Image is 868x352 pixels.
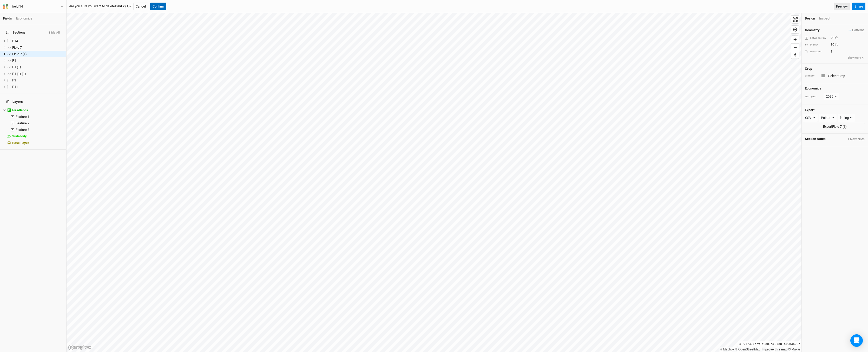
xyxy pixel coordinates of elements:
h4: Layers [3,97,63,107]
h4: Geometry [805,28,820,32]
span: Field 7 (1) [12,52,27,56]
button: ExportField 7 (1) [805,123,865,131]
div: Open Intercom Messenger [850,334,863,347]
button: Cancel [133,3,148,10]
div: P3 [12,78,63,82]
button: Patterns [847,27,865,33]
span: P1 [12,59,16,62]
div: Headlands [12,108,63,112]
button: lat,lng [838,114,855,122]
div: in row [805,43,828,47]
div: Design [805,16,815,21]
button: Showmore [847,55,865,60]
div: Field 7 (1) [12,52,63,56]
span: Headlands [12,108,28,112]
div: P1 (1) (1) [12,72,63,76]
div: Feature 2 [16,121,63,125]
div: Points [821,115,830,120]
button: Zoom in [791,36,799,43]
button: Enter fullscreen [791,16,799,23]
div: P1 [12,59,63,63]
button: CSV [803,114,818,122]
span: Section Notes [805,137,826,142]
div: Suitability [12,134,63,138]
span: Sections [6,30,25,35]
button: Share [852,3,865,10]
span: Are you sure you want to delete ? [69,4,131,9]
span: Base Layer [12,141,29,145]
a: Improve this map [762,348,787,351]
span: P1 (1) [12,65,21,69]
div: between row [805,36,828,40]
a: Fields [3,16,12,20]
h4: Economics [805,86,865,91]
div: Feature 3 [16,128,63,132]
div: Inspect [819,16,838,21]
div: Field 7 [12,46,63,50]
span: B14 [12,39,18,43]
span: P11 [12,85,18,89]
div: 41.91730457916080 , -74.07881440636207 [738,341,801,347]
div: row count [805,50,828,54]
span: Feature 1 [16,115,29,119]
a: OpenStreetMap [735,348,760,351]
div: Economics [16,16,32,21]
div: start year [805,95,823,99]
div: B14 [12,39,63,43]
span: Field 7 [12,46,22,49]
button: 2025 [824,93,839,100]
button: Reset bearing to north [791,51,799,59]
h4: Crop [805,67,812,71]
div: field 14 [12,4,23,9]
span: P3 [12,78,16,82]
b: Field 7 (1) [115,4,130,8]
span: Patterns [848,28,865,33]
div: Feature 1 [16,115,63,119]
div: lat,lng [840,115,849,120]
div: primary [805,74,818,78]
span: Suitability [12,134,27,138]
a: Preview [834,3,850,10]
a: Mapbox [720,348,734,351]
span: Reset bearing to north [791,51,799,59]
button: Points [819,114,837,122]
h4: Export [805,108,865,112]
button: + New Note [847,137,865,142]
button: Hide All [49,31,60,35]
button: field 14 [3,4,64,9]
span: Feature 3 [16,128,29,132]
button: Find my location [791,26,799,33]
canvas: Map [67,13,801,352]
button: Zoom out [791,43,799,51]
span: Feature 2 [16,121,29,125]
a: Mapbox logo [68,344,91,350]
span: P1 (1) (1) [12,72,26,76]
div: Base Layer [12,141,63,145]
div: CSV [805,115,811,120]
div: P11 [12,85,63,89]
span: Zoom out [791,44,799,51]
input: Select Crop [827,73,865,79]
div: P1 (1) [12,65,63,69]
a: Maxar [788,348,800,351]
button: Confirm [150,3,166,10]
